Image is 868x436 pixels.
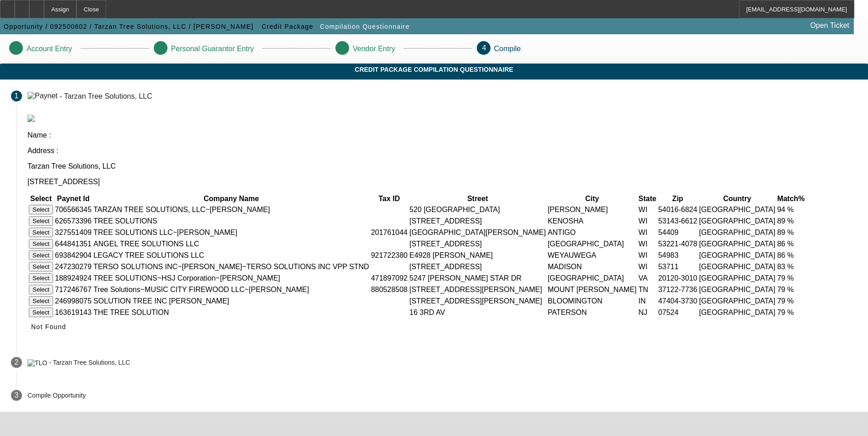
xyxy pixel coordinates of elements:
[409,261,546,272] td: [STREET_ADDRESS]
[54,204,92,215] td: 706566345
[15,92,19,100] span: 1
[27,178,857,186] p: [STREET_ADDRESS]
[259,18,316,35] button: Credit Package
[54,261,92,272] td: 247230279
[409,273,546,283] td: 5247 [PERSON_NAME] STAR DR
[93,239,370,249] td: ANGEL TREE SOLUTIONS LLC
[27,359,47,367] img: TLO
[93,273,370,283] td: TREE SOLUTIONS~HSJ Corporation~[PERSON_NAME]
[638,194,657,203] th: State
[409,216,546,226] td: [STREET_ADDRESS]
[27,162,857,170] p: Tarzan Tree Solutions, LLC
[638,227,657,238] td: WI
[29,205,53,214] button: Select
[54,296,92,306] td: 246998075
[27,115,35,122] img: paynet_logo.jpg
[27,392,86,399] p: Compile Opportunity
[638,296,657,306] td: IN
[93,296,370,306] td: SOLUTION TREE INC [PERSON_NAME]
[638,239,657,249] td: WI
[320,23,410,30] span: Compilation Questionnaire
[638,216,657,226] td: WI
[658,284,697,295] td: 37122-7736
[59,92,152,100] div: - Tarzan Tree Solutions, LLC
[547,284,637,295] td: MOUNT [PERSON_NAME]
[547,307,637,318] td: PATERSON
[494,45,521,53] p: Compile
[93,261,370,272] td: TERSO SOLUTIONS INC~[PERSON_NAME]~TERSO SOLUTIONS INC VPP STND
[15,358,19,367] span: 2
[409,250,546,261] td: E4928 [PERSON_NAME]
[776,307,805,318] td: 79 %
[547,239,637,249] td: [GEOGRAPHIC_DATA]
[93,250,370,261] td: LEGACY TREE SOLUTIONS LLC
[547,296,637,306] td: BLOOMINGTON
[27,319,70,335] button: Not Found
[318,18,412,35] button: Compilation Questionnaire
[353,45,395,53] p: Vendor Entry
[93,204,370,215] td: TARZAN TREE SOLUTIONS, LLC~[PERSON_NAME]
[29,239,53,249] button: Select
[638,204,657,215] td: WI
[409,284,546,295] td: [STREET_ADDRESS][PERSON_NAME]
[54,227,92,238] td: 327551409
[93,194,370,203] th: Company Name
[171,45,254,53] p: Personal Guarantor Entry
[658,204,697,215] td: 54016-6824
[638,261,657,272] td: WI
[807,18,853,33] a: Open Ticket
[699,307,776,318] td: [GEOGRAPHIC_DATA]
[547,227,637,238] td: ANTIGO
[699,273,776,283] td: [GEOGRAPHIC_DATA]
[776,239,805,249] td: 86 %
[658,216,697,226] td: 53143-6612
[658,194,697,203] th: Zip
[658,296,697,306] td: 47404-3730
[262,23,313,30] span: Credit Package
[638,307,657,318] td: NJ
[54,194,92,203] th: Paynet Id
[776,194,805,203] th: Match%
[699,296,776,306] td: [GEOGRAPHIC_DATA]
[776,216,805,226] td: 89 %
[29,273,53,283] button: Select
[371,250,408,261] td: 921722380
[371,284,408,295] td: 880528508
[54,284,92,295] td: 717246767
[638,273,657,283] td: VA
[638,284,657,295] td: TN
[776,261,805,272] td: 83 %
[409,227,546,238] td: [GEOGRAPHIC_DATA][PERSON_NAME]
[371,227,408,238] td: 201761044
[409,239,546,249] td: [STREET_ADDRESS]
[658,273,697,283] td: 20120-3010
[54,239,92,249] td: 644841351
[547,204,637,215] td: [PERSON_NAME]
[29,262,53,271] button: Select
[547,194,637,203] th: City
[482,44,486,52] span: 4
[547,216,637,226] td: KENOSHA
[93,227,370,238] td: TREE SOLUTIONS LLC~[PERSON_NAME]
[699,194,776,203] th: Country
[699,250,776,261] td: [GEOGRAPHIC_DATA]
[93,284,370,295] td: Tree Solutions~MUSIC CITY FIREWOOD LLC~[PERSON_NAME]
[409,204,546,215] td: 520 [GEOGRAPHIC_DATA]
[54,307,92,318] td: 163619143
[93,307,370,318] td: THE TREE SOLUTION
[29,308,53,317] button: Select
[29,296,53,306] button: Select
[31,323,66,330] span: Not Found
[27,147,857,155] p: Address :
[658,261,697,272] td: 53711
[27,131,857,139] p: Name :
[7,66,861,73] span: Credit Package Compilation Questionnaire
[638,250,657,261] td: WI
[29,228,53,237] button: Select
[776,250,805,261] td: 86 %
[699,204,776,215] td: [GEOGRAPHIC_DATA]
[776,296,805,306] td: 79 %
[658,239,697,249] td: 53221-4078
[15,391,19,399] span: 3
[658,227,697,238] td: 54409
